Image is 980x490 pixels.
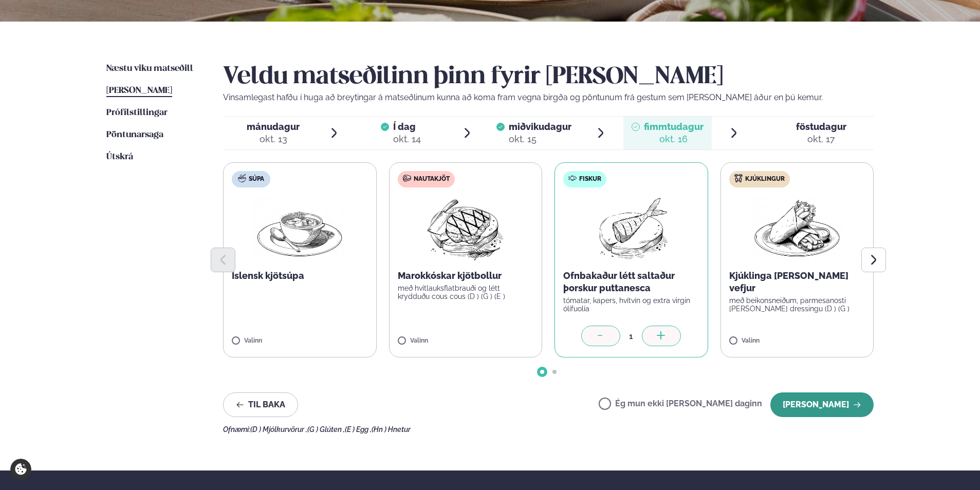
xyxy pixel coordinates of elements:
[403,174,411,182] img: beef.svg
[211,248,235,272] button: Previous slide
[223,392,298,417] button: Til baka
[644,133,704,145] div: okt. 16
[398,270,534,282] p: Marokkóskar kjötbollur
[10,459,31,480] a: Cookie settings
[729,296,865,313] p: með beikonsneiðum, parmesanosti [PERSON_NAME] dressingu (D ) (G )
[106,108,168,117] span: Prófílstillingar
[223,425,874,434] div: Ofnæmi:
[106,130,163,139] span: Pöntunarsaga
[247,121,300,132] span: mánudagur
[579,175,601,183] span: Fiskur
[247,133,300,145] div: okt. 13
[729,270,865,294] p: Kjúklinga [PERSON_NAME] vefjur
[106,129,163,141] a: Pöntunarsaga
[563,296,699,313] p: tómatar, kapers, hvítvín og extra virgin ólífuolía
[861,248,886,272] button: Next slide
[393,133,421,145] div: okt. 14
[223,63,874,91] h2: Veldu matseðilinn þinn fyrir [PERSON_NAME]
[644,121,704,132] span: fimmtudagur
[420,196,511,261] img: Beef-Meat.png
[752,196,842,261] img: Wraps.png
[238,174,246,182] img: soup.svg
[509,121,571,132] span: miðvikudagur
[552,370,557,374] span: Go to slide 2
[254,196,345,261] img: Soup.png
[232,270,368,282] p: Íslensk kjötsúpa
[106,153,133,161] span: Útskrá
[414,175,450,183] span: Nautakjöt
[223,91,874,104] p: Vinsamlegast hafðu í huga að breytingar á matseðlinum kunna að koma fram vegna birgða og pöntunum...
[796,133,846,145] div: okt. 17
[586,196,677,261] img: Fish.png
[106,151,133,163] a: Útskrá
[106,86,172,95] span: [PERSON_NAME]
[509,133,571,145] div: okt. 15
[106,64,193,73] span: Næstu viku matseðill
[372,425,411,434] span: (Hn ) Hnetur
[106,107,168,119] a: Prófílstillingar
[796,121,846,132] span: föstudagur
[307,425,345,434] span: (G ) Glúten ,
[250,425,307,434] span: (D ) Mjólkurvörur ,
[620,330,642,342] div: 1
[398,284,534,300] p: með hvítlauksflatbrauði og létt krydduðu cous cous (D ) (G ) (E )
[106,63,193,75] a: Næstu viku matseðill
[345,425,372,434] span: (E ) Egg ,
[563,270,699,294] p: Ofnbakaður létt saltaður þorskur puttanesca
[745,175,785,183] span: Kjúklingur
[106,85,172,97] a: [PERSON_NAME]
[393,121,421,133] span: Í dag
[770,392,874,417] button: [PERSON_NAME]
[249,175,264,183] span: Súpa
[568,174,577,182] img: fish.svg
[734,174,743,182] img: chicken.svg
[540,370,544,374] span: Go to slide 1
